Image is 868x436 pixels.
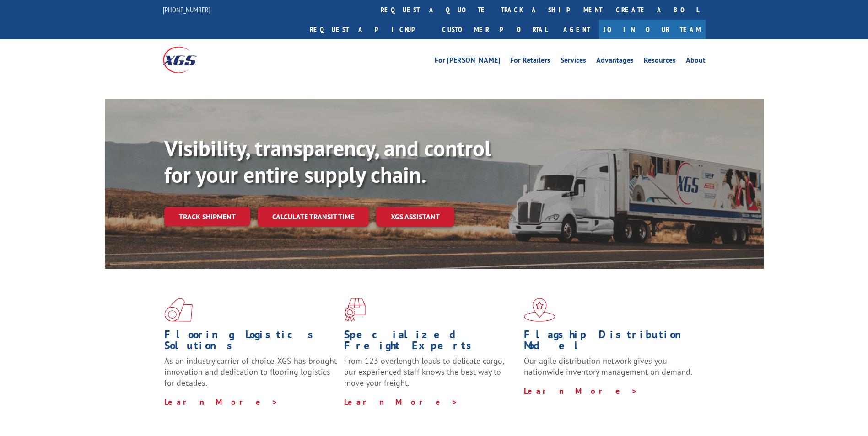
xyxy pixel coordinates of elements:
a: Track shipment [164,207,250,226]
h1: Flooring Logistics Solutions [164,329,337,356]
a: Resources [644,57,676,67]
a: Agent [554,20,599,39]
a: Calculate transit time [258,207,369,227]
p: From 123 overlength loads to delicate cargo, our experienced staff knows the best way to move you... [344,356,517,396]
a: Learn More > [524,386,638,396]
a: About [686,57,706,67]
img: xgs-icon-flagship-distribution-model-red [524,298,555,322]
a: [PHONE_NUMBER] [163,5,210,14]
img: xgs-icon-focused-on-flooring-red [344,298,366,322]
img: xgs-icon-total-supply-chain-intelligence-red [164,298,193,322]
a: Advantages [596,57,634,67]
a: Join Our Team [599,20,706,39]
a: For [PERSON_NAME] [435,57,500,67]
a: Services [561,57,586,67]
a: Learn More > [344,397,458,407]
b: Visibility, transparency, and control for your entire supply chain. [164,134,491,189]
h1: Specialized Freight Experts [344,329,517,356]
a: Request a pickup [303,20,435,39]
a: Customer Portal [435,20,554,39]
h1: Flagship Distribution Model [524,329,697,356]
a: XGS ASSISTANT [376,207,454,227]
span: Our agile distribution network gives you nationwide inventory management on demand. [524,356,692,377]
a: Learn More > [164,397,278,407]
a: For Retailers [510,57,550,67]
span: As an industry carrier of choice, XGS has brought innovation and dedication to flooring logistics... [164,356,337,388]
